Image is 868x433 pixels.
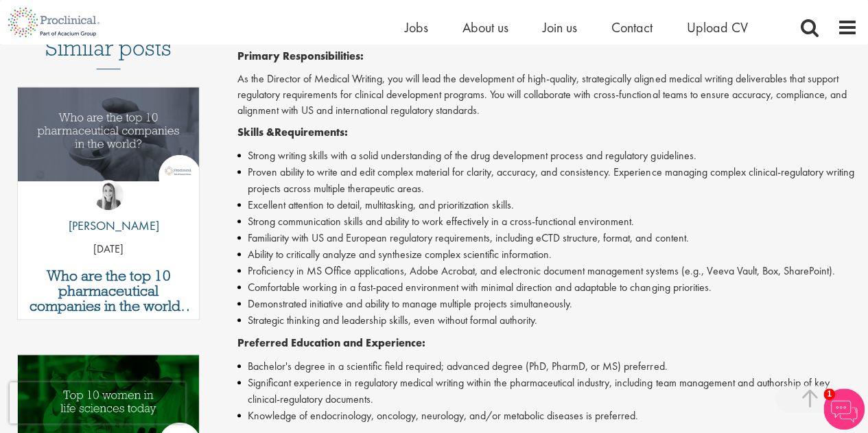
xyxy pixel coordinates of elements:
strong: Skills & [237,125,274,139]
iframe: reCAPTCHA [10,382,185,423]
p: [DATE] [18,242,199,257]
li: Demonstrated initiative and ability to manage multiple projects simultaneously. [237,296,858,312]
strong: Requirements: [274,125,348,139]
img: Chatbot [823,388,865,430]
a: Hannah Burke [PERSON_NAME] [58,180,159,242]
li: Knowledge of endocrinology, oncology, neurology, and/or metabolic diseases is preferred. [237,408,858,424]
p: As the Director of Medical Writing, you will lead the development of high-quality, strategically ... [237,71,858,119]
li: Strategic thinking and leadership skills, even without formal authority. [237,312,858,329]
li: Proficiency in MS Office applications, Adobe Acrobat, and electronic document management systems ... [237,263,858,279]
li: Familiarity with US and European regulatory requirements, including eCTD structure, format, and c... [237,230,858,246]
p: [PERSON_NAME] [58,217,159,235]
li: Proven ability to write and edit complex material for clarity, accuracy, and consistency. Experie... [237,164,858,197]
li: Strong communication skills and ability to work effectively in a cross-functional environment. [237,213,858,230]
li: Significant experience in regulatory medical writing within the pharmaceutical industry, includin... [237,375,858,408]
li: Excellent attention to detail, multitasking, and prioritization skills. [237,197,858,213]
strong: Primary Responsibilities: [237,49,364,63]
li: Comfortable working in a fast-paced environment with minimal direction and adaptable to changing ... [237,279,858,296]
strong: Preferred Education and Experience: [237,336,425,350]
a: Jobs [405,19,428,36]
li: Ability to critically analyze and synthesize complex scientific information. [237,246,858,263]
a: About us [462,19,508,36]
a: Who are the top 10 pharmaceutical companies in the world? (2025) [25,268,192,314]
li: Strong writing skills with a solid understanding of the drug development process and regulatory g... [237,148,858,164]
a: Link to a post [18,87,199,209]
a: Upload CV [687,19,748,36]
a: Contact [611,19,653,36]
a: Join us [543,19,577,36]
img: Hannah Burke [93,180,124,210]
span: 1 [823,388,835,400]
li: Bachelor's degree in a scientific field required; advanced degree (PhD, PharmD, or MS) preferred. [237,358,858,375]
img: Top 10 pharmaceutical companies in the world 2025 [18,87,199,181]
h3: Similar posts [45,36,172,69]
